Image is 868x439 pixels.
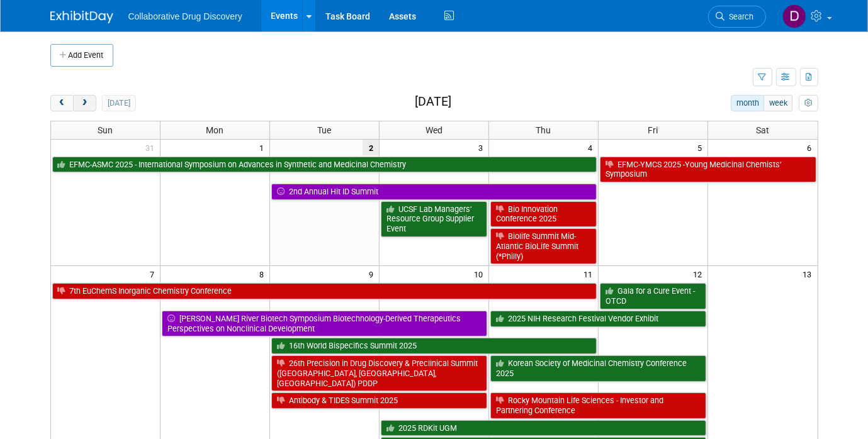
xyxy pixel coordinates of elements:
[600,283,706,309] a: Gala for a Cure Event - OTCD
[206,125,224,135] span: Mon
[756,125,769,135] span: Sat
[52,283,597,299] a: 7th EuChemS Inorganic Chemistry Conference
[162,311,487,336] a: [PERSON_NAME] River Biotech Symposium Biotechnology-Derived Therapeutics Perspectives on Nonclini...
[381,201,487,237] a: UCSF Lab Managers’ Resource Group Supplier Event
[50,44,113,67] button: Add Event
[271,355,487,391] a: 26th Precision in Drug Discovery & Preclinical Summit ([GEOGRAPHIC_DATA], [GEOGRAPHIC_DATA], [GEO...
[381,420,706,436] a: 2025 RDKit UGM
[271,392,487,409] a: Antibody & TIDES Summit 2025
[271,338,597,354] a: 16th World Bispecifics Summit 2025
[799,95,818,111] button: myCustomButton
[98,125,113,135] span: Sun
[490,392,706,418] a: Rocky Mountain Life Sciences - Investor and Partnering Conference
[426,125,442,135] span: Wed
[73,95,96,111] button: next
[258,266,269,282] span: 8
[477,140,488,155] span: 3
[490,228,597,264] a: Biolife Summit Mid-Atlantic BioLife Summit (*Philly)
[149,266,160,282] span: 7
[128,11,242,21] span: Collaborative Drug Discovery
[52,157,597,173] a: EFMC-ASMC 2025 - International Symposium on Advances in Synthetic and Medicinal Chemistry
[764,95,792,111] button: week
[368,266,379,282] span: 9
[490,311,706,327] a: 2025 NIH Research Festival Vendor Exhibit
[536,125,551,135] span: Thu
[804,99,813,108] i: Personalize Calendar
[692,266,707,282] span: 12
[802,266,818,282] span: 13
[50,95,74,111] button: prev
[318,125,332,135] span: Tue
[806,140,818,155] span: 6
[144,140,160,155] span: 31
[50,11,113,23] img: ExhibitDay
[731,95,764,111] button: month
[102,95,135,111] button: [DATE]
[708,6,766,28] a: Search
[258,140,269,155] span: 1
[473,266,488,282] span: 10
[490,201,597,227] a: Bio Innovation Conference 2025
[600,157,816,182] a: EFMC-YMCS 2025 -Young Medicinal Chemists’ Symposium
[271,184,597,200] a: 2nd Annual Hit ID Summit
[696,140,707,155] span: 5
[782,4,806,28] img: Daniel Castro
[363,140,379,155] span: 2
[415,95,451,109] h2: [DATE]
[582,266,598,282] span: 11
[587,140,598,155] span: 4
[648,125,658,135] span: Fri
[725,12,754,21] span: Search
[490,355,706,381] a: Korean Society of Medicinal Chemistry Conference 2025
